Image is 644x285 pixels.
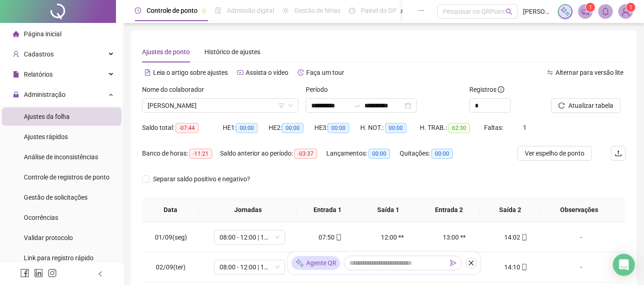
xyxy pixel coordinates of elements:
[227,7,274,14] span: Admissão digital
[548,205,611,215] span: Observações
[523,124,527,131] span: 1
[297,197,358,223] th: Entrada 1
[479,197,540,223] th: Saída 2
[97,271,104,277] span: left
[13,31,19,37] span: home
[400,148,464,159] div: Quitações:
[613,254,635,276] div: Open Intercom Messenger
[353,102,361,109] span: swap-right
[306,84,334,95] label: Período
[568,101,613,111] span: Atualizar tabela
[349,7,355,14] span: dashboard
[24,214,58,221] span: Ocorrências
[558,102,565,109] span: reload
[236,123,258,133] span: 00:00
[360,123,420,133] div: H. NOT.:
[626,3,635,12] sup: Atualize o seu contato no menu Meus Dados
[581,7,589,16] span: notification
[554,232,608,242] div: -
[418,197,479,223] th: Entrada 2
[24,153,98,161] span: Análise de inconsistências
[498,86,504,93] span: info-circle
[282,7,289,14] span: sun
[246,69,288,76] span: Assista o vídeo
[554,262,608,272] div: -
[142,123,223,133] div: Saldo total:
[468,260,474,266] span: close
[189,149,212,159] span: -11:21
[153,69,228,76] span: Leia o artigo sobre ajustes
[506,8,512,15] span: search
[517,146,592,161] button: Ver espelho de ponto
[34,268,43,278] span: linkedin
[24,91,66,98] span: Administração
[223,123,269,133] div: HE 1:
[215,7,221,14] span: file-done
[385,123,407,133] span: 00:00
[269,123,314,133] div: HE 2:
[24,194,88,201] span: Gestão de solicitações
[589,4,592,11] span: 1
[24,254,94,262] span: Link para registro rápido
[24,173,110,181] span: Controle de registros de ponto
[295,258,304,268] img: sparkle-icon.fc2bf0ac1784a2077858766a79e2daf3.svg
[369,149,390,159] span: 00:00
[469,84,504,95] span: Registros
[551,98,621,113] button: Atualizar tabela
[520,264,528,270] span: mobile
[148,99,293,112] span: CARLOS EDUARDO DA SILVA
[450,260,457,266] span: send
[492,232,539,242] div: 14:02
[24,30,61,38] span: Página inicial
[547,69,553,76] span: swap
[418,7,424,14] span: ellipsis
[523,6,552,17] span: [PERSON_NAME]
[294,149,317,159] span: -03:37
[156,263,186,271] span: 02/09(ter)
[220,230,280,244] span: 08:00 - 12:00 | 13:00 - 14:00
[155,234,187,241] span: 01/09(seg)
[13,91,19,98] span: lock
[353,102,361,109] span: to
[307,232,354,242] div: 07:50
[294,7,341,14] span: Gestão de férias
[149,174,254,184] span: Separar saldo positivo e negativo?
[601,7,610,16] span: bell
[615,150,622,157] span: upload
[282,123,303,133] span: 00:00
[420,123,484,133] div: H. TRAB.:
[335,234,342,240] span: mobile
[13,71,19,78] span: file
[292,256,340,270] div: Agente QR
[24,50,54,58] span: Cadastros
[288,103,293,108] span: down
[20,268,29,278] span: facebook
[492,262,539,272] div: 14:10
[142,197,199,223] th: Data
[328,123,349,133] span: 00:00
[279,103,284,108] span: filter
[525,148,584,158] span: Ver espelho de ponto
[619,5,633,18] img: 57093
[142,148,220,159] div: Banco de horas:
[237,69,243,76] span: youtube
[484,124,505,131] span: Faltas:
[24,234,73,241] span: Validar protocolo
[306,69,344,76] span: Faça um tour
[204,48,260,56] span: Histórico de ajustes
[520,234,528,240] span: mobile
[135,7,141,14] span: clock-circle
[358,197,419,223] th: Saída 1
[48,268,57,278] span: instagram
[199,197,297,223] th: Jornadas
[24,113,70,120] span: Ajustes da folha
[201,8,207,14] span: pushpin
[560,6,570,17] img: sparkle-icon.fc2bf0ac1784a2077858766a79e2daf3.svg
[13,51,19,57] span: user-add
[540,197,618,223] th: Observações
[142,48,190,56] span: Ajustes de ponto
[144,69,151,76] span: file-text
[314,123,360,133] div: HE 3:
[431,149,453,159] span: 00:00
[142,84,210,95] label: Nome do colaborador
